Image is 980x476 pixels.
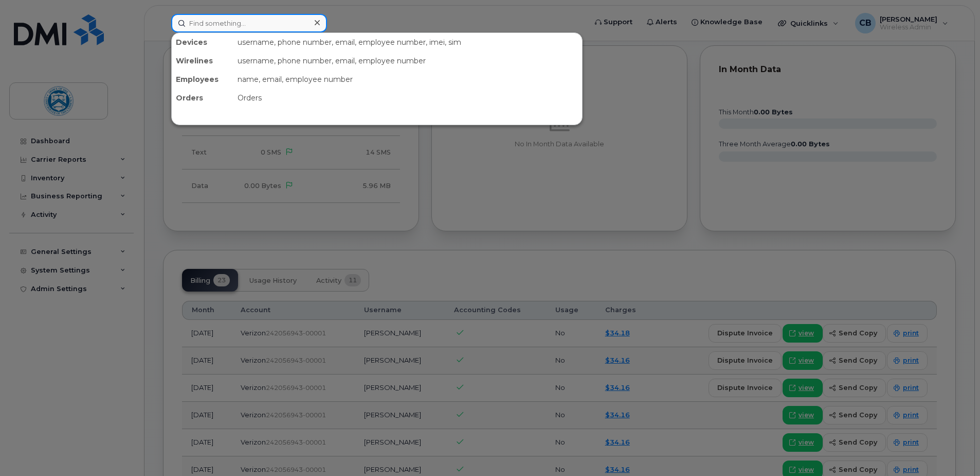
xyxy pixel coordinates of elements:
[172,70,233,89] div: Employees
[233,70,582,89] div: name, email, employee number
[171,14,327,32] input: Find something...
[172,33,233,52] div: Devices
[233,52,582,70] div: username, phone number, email, employee number
[935,431,972,468] iframe: Messenger Launcher
[233,33,582,52] div: username, phone number, email, employee number, imei, sim
[172,89,233,107] div: Orders
[172,52,233,70] div: Wirelines
[233,89,582,107] div: Orders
